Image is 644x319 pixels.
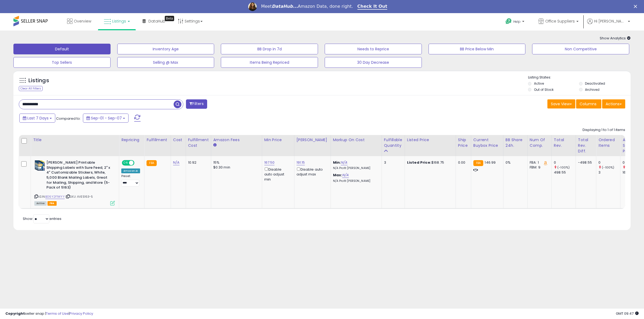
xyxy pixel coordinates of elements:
button: BB Drop in 7d [221,44,318,54]
div: Fulfillable Quantity [384,137,402,148]
button: 30 Day Decrease [325,57,422,68]
div: [PERSON_NAME] [297,137,328,143]
div: 3 [598,170,620,175]
b: Listed Price: [407,160,431,165]
button: Needs to Reprice [325,44,422,54]
button: Save View [547,99,575,108]
button: Selling @ Max [117,57,214,68]
div: Min Price [264,137,292,143]
span: Overview [74,18,91,24]
img: 51CmxGM70aL._SL40_.jpg [34,160,45,171]
p: N/A Profit [PERSON_NAME] [333,166,378,170]
label: Out of Stock [534,87,554,92]
span: Show: entries [23,216,61,221]
div: Ship Price [458,137,469,148]
a: 167.50 [264,160,275,165]
a: Office Suppliers [534,13,583,31]
button: Last 7 Days [19,114,55,123]
p: N/A Profit [PERSON_NAME] [333,179,378,183]
div: ASIN: [34,160,115,205]
b: Min: [333,160,341,165]
div: Disable auto adjust min [264,166,290,182]
button: Actions [602,99,625,108]
a: 191.15 [297,160,305,165]
button: Columns [576,99,601,108]
div: Repricing [121,137,142,143]
span: Hi [PERSON_NAME] [594,18,626,24]
div: FBA: 1 [530,160,547,165]
div: Amazon AI [121,168,140,173]
span: Compared to: [56,116,81,121]
div: BB Share 24h. [506,137,525,148]
span: 146.99 [485,160,496,165]
div: Close [634,5,639,8]
div: -498.55 [578,160,592,165]
span: Help [513,19,521,24]
div: Amazon Fees [213,137,260,143]
div: Preset: [121,174,140,186]
label: Deactivated [585,81,605,86]
div: $168.75 [407,160,452,165]
button: Default [13,44,111,54]
small: (-100%) [602,165,614,170]
img: Profile image for Georgie [248,2,257,11]
div: Cost [173,137,184,143]
small: FBA [473,160,483,166]
span: All listings currently available for purchase on Amazon [34,201,47,206]
i: DataHub... [272,4,298,9]
a: Check It Out [357,4,387,10]
div: FBM: 9 [530,165,547,170]
button: BB Price Below Min [429,44,526,54]
span: DataHub [148,18,165,24]
h5: Listings [28,77,49,84]
div: 10.92 [188,160,207,165]
div: $0.30 min [213,165,258,170]
span: FBA [47,201,57,206]
span: Last 7 Days [27,115,49,121]
div: 15% [213,160,258,165]
a: N/A [342,172,349,178]
div: Tooltip anchor [165,16,174,21]
div: 0.00 [458,160,467,165]
span: | SKU: AVE5163-5 [65,194,93,199]
a: Help [501,14,530,31]
label: Archived [585,87,599,92]
div: 0% [506,160,523,165]
div: Meet Amazon Data, done right. [261,4,353,9]
div: Markup on Cost [333,137,379,143]
div: Total Rev. Diff. [578,137,594,154]
a: N/A [341,160,347,165]
p: Listing States: [528,75,631,80]
b: [PERSON_NAME] Printable Shipping Labels with Sure Feed, 2" x 4" Customizable Stickers, White, 5,0... [46,160,112,191]
button: Top Sellers [13,57,111,68]
div: Title [33,137,117,143]
div: 3 [384,160,401,165]
div: Avg Selling Price [623,137,642,154]
a: N/A [173,160,180,165]
span: Columns [580,101,597,107]
div: Listed Price [407,137,453,143]
a: Overview [63,13,95,29]
div: 0 [598,160,620,165]
span: Office Suppliers [545,18,575,24]
i: Get Help [505,18,512,25]
small: Amazon Fees. [213,143,217,148]
span: Sep-01 - Sep-07 [91,115,122,121]
div: Fulfillment Cost [188,137,209,148]
label: Active [534,81,544,86]
span: OFF [134,161,142,165]
div: Clear All Filters [19,86,43,91]
div: Total Rev. [554,137,573,148]
a: DataHub [138,13,169,29]
a: Listings [100,13,134,29]
span: Listings [112,18,126,24]
a: B06Y2F1WYY [45,194,65,199]
small: (-100%) [557,165,570,170]
button: Sep-01 - Sep-07 [83,114,129,123]
div: Displaying 1 to 1 of 1 items [583,127,625,133]
span: Show Analytics [600,36,631,41]
div: Disable auto adjust max [297,166,327,177]
th: The percentage added to the cost of goods (COGS) that forms the calculator for Min & Max prices. [331,135,382,156]
button: Filters [186,99,207,109]
b: Max: [333,172,342,178]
